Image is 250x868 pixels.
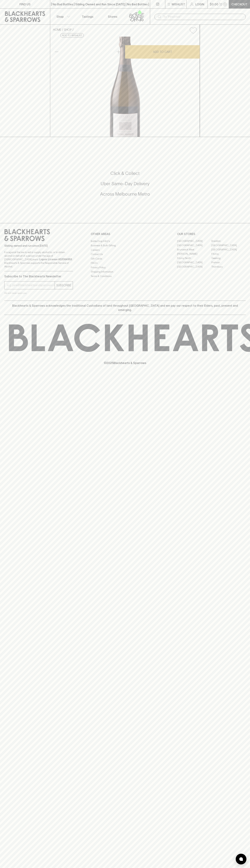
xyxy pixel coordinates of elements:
[7,303,243,312] p: Blackhearts & Sparrows acknowledges the traditional Custodians of land throughout [GEOGRAPHIC_DAT...
[195,2,204,6] p: Login
[82,14,93,19] p: Tastings
[91,274,159,278] a: Terms & Conditions
[64,28,72,31] a: SHOP
[224,3,226,5] p: 0
[53,28,61,31] a: HOME
[177,260,211,265] a: [GEOGRAPHIC_DATA]
[211,239,246,243] a: Braddon
[4,274,73,278] p: Subscribe to The Blackhearts Newsletter
[210,2,218,6] p: $0.00
[177,243,211,248] a: [GEOGRAPHIC_DATA]
[91,256,159,261] a: Gift Cards
[211,252,246,256] a: Fitzroy
[4,250,73,268] p: It is against the law to sell or supply alcohol to, or to obtain alcohol on behalf of a person un...
[177,248,211,252] a: Brunswick West
[91,261,159,265] a: FAQ's
[4,291,73,295] p: We will never spam you
[19,2,31,6] p: FIND US
[91,239,159,243] a: Bottle Drop FAQ's
[177,252,211,256] a: [PERSON_NAME]
[100,9,125,24] a: Stores
[125,45,200,59] button: ADD TO CART
[60,33,84,38] button: Add to wishlist
[91,232,159,236] p: OTHER AREAS
[211,265,246,269] a: Thornbury
[50,9,75,24] button: Shop
[4,170,246,176] h5: Click & Collect
[91,265,159,270] a: Privacy Policy
[91,243,159,248] a: Business & Bulk Gifting
[91,252,159,256] a: Contact Us
[211,243,246,248] a: [GEOGRAPHIC_DATA]
[91,248,159,252] a: Careers
[177,265,211,269] a: [GEOGRAPHIC_DATA]
[7,282,55,288] input: e.g. jane@blackheartsandsparrows.com.au
[4,156,246,216] div: Call to action block
[172,2,185,6] p: Wishlist
[50,37,200,137] img: 34410.png
[55,281,73,289] button: SUBSCRIBE
[4,191,246,197] h5: Across Melbourne Metro
[91,270,159,274] a: Shipping Information
[153,50,172,54] p: ADD TO CART
[56,283,71,287] p: SUBSCRIBE
[4,244,73,248] p: Sibling owned and run since [DATE]
[163,14,243,20] input: Try "Pinot noir"
[239,857,243,861] img: bubble-icon
[4,181,246,187] h5: Uber Same-Day Delivery
[56,14,64,19] p: Shop
[75,9,100,24] a: Tastings
[231,2,247,6] p: Checkout
[211,248,246,252] a: [GEOGRAPHIC_DATA]
[188,26,198,35] button: Add to wishlist
[211,256,246,260] a: Geelong
[39,258,72,261] strong: Liquor License #32064953
[177,232,246,236] p: OUR STORES
[108,14,117,19] p: Stores
[211,260,246,265] a: Prahran
[177,256,211,260] a: Fitzroy North
[177,239,211,243] a: [GEOGRAPHIC_DATA]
